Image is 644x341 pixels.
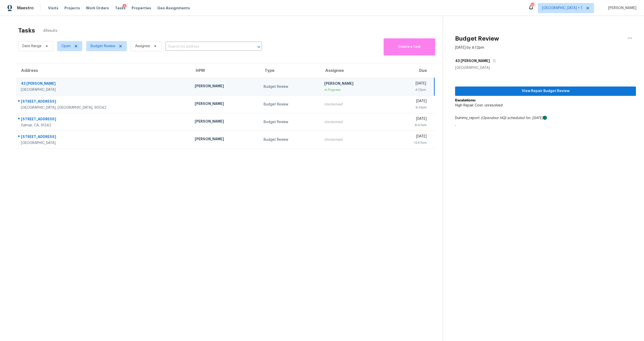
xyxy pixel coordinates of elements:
div: [GEOGRAPHIC_DATA] [21,140,187,146]
div: Budget Review [264,120,316,125]
span: Visits [48,6,58,11]
div: [GEOGRAPHIC_DATA] [455,65,636,70]
span: Properties [132,6,151,11]
div: 17 [531,3,534,8]
th: Assignee [320,64,389,78]
div: [PERSON_NAME] [195,83,256,90]
th: Due [389,64,434,78]
div: [DATE] by 4:12pm [455,45,484,50]
th: HPM [191,64,260,78]
div: [PERSON_NAME] [195,136,256,143]
div: Sylmar, CA, 91342 [21,123,187,128]
div: [PERSON_NAME] [195,101,256,107]
span: View Repair Budget Review [459,88,632,94]
span: Budget Review [91,44,115,49]
h5: 43 [PERSON_NAME] [455,58,490,63]
div: 4:12pm [393,87,426,92]
div: 1 [123,4,127,9]
div: 43 [PERSON_NAME] [21,81,187,87]
div: [DATE] [393,116,427,123]
button: Copy Address [490,56,497,65]
h2: Budget Review [455,36,499,41]
span: 4 Results [43,28,57,33]
span: High Repair Cost: unresolved [455,104,503,107]
div: [DATE] [393,99,427,105]
div: In Progress [324,87,385,92]
div: Budget Review [264,84,316,89]
span: Work Orders [86,6,109,11]
p: - [455,123,636,128]
span: Geo Assignments [157,6,190,11]
div: Unclaimed [324,120,385,125]
input: Search by address [165,43,248,51]
div: [STREET_ADDRESS] [21,99,187,105]
div: [DATE] [393,81,426,87]
button: View Repair Budget Review [455,87,636,96]
div: [PERSON_NAME] [324,81,385,87]
span: Create a Task [386,44,433,50]
div: [PERSON_NAME] [195,119,256,125]
div: Budget Review [264,137,316,142]
th: Type [260,64,320,78]
div: [GEOGRAPHIC_DATA] [21,87,187,92]
button: Open [255,43,262,50]
span: [PERSON_NAME] [606,6,636,11]
div: 6:41pm [393,105,427,110]
span: Assignee [135,44,150,49]
h2: Tasks [18,28,35,33]
span: Projects [64,6,80,11]
i: (Opendoor HQ) [481,116,506,120]
div: [DATE] [393,134,427,140]
div: [STREET_ADDRESS] [21,117,187,123]
div: [GEOGRAPHIC_DATA], [GEOGRAPHIC_DATA], 90042 [21,105,187,110]
button: Create a Task [384,38,435,55]
th: Address [16,64,191,78]
span: Tasks [115,6,126,10]
i: scheduled for: [DATE] [507,116,543,120]
span: Maestro [17,6,34,11]
div: Dummy_report [455,116,636,121]
span: Date Range [22,44,42,49]
div: Unclaimed [324,102,385,107]
div: Budget Review [264,102,316,107]
span: Open [61,44,71,49]
div: Unclaimed [324,137,385,142]
div: [STREET_ADDRESS] [21,134,187,140]
div: 12:57pm [393,140,427,145]
span: [GEOGRAPHIC_DATA] + 1 [542,6,582,11]
div: 8:47pm [393,123,427,128]
b: Escalations: [455,99,476,102]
